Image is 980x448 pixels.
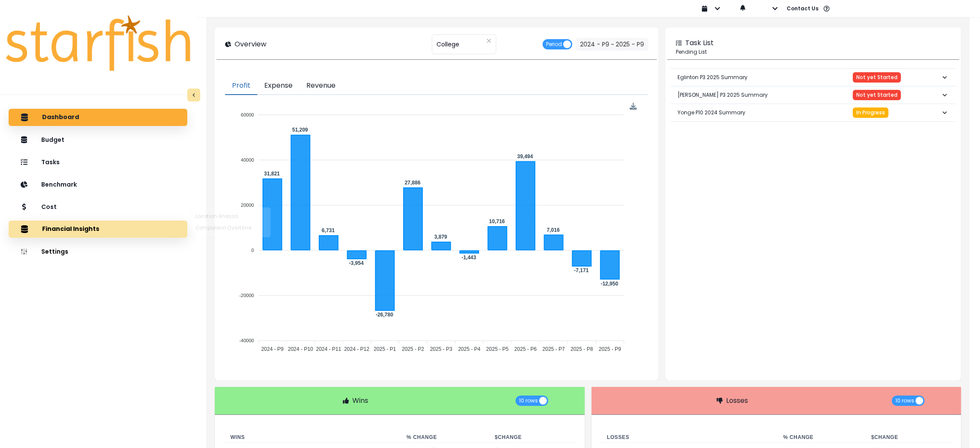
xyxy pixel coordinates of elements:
tspan: 2025 - P2 [402,347,424,353]
p: Yonge P10 2024 Summary [678,102,745,123]
tspan: 2024 - P10 [288,347,313,353]
p: Wins [352,396,368,406]
th: $ Change [864,432,953,443]
span: Not yet Started [856,74,898,80]
span: 10 rows [895,396,914,406]
th: % Change [400,432,488,443]
tspan: 2025 - P6 [514,347,537,353]
tspan: 2024 - P11 [316,347,342,353]
p: Cost [41,203,57,211]
button: Profit [225,77,257,95]
p: Benchmark [41,181,77,188]
p: Tasks [41,159,60,166]
th: $ Change [488,432,576,443]
p: Losses [726,396,748,406]
tspan: 2025 - P8 [571,347,593,353]
p: Overview [235,39,266,49]
button: Yonge P10 2024 SummaryIn Progress [671,104,956,121]
button: Clear [486,37,492,45]
span: 10 rows [519,396,538,406]
button: 2024 - P9 ~ 2025 - P9 [576,38,648,51]
th: % Change [776,432,864,443]
svg: close [486,38,492,43]
span: Not yet Started [856,92,898,98]
button: Tasks [9,153,187,171]
tspan: 2024 - P12 [344,347,369,353]
button: Revenue [299,77,342,95]
button: Comparison Overtime [191,222,270,234]
button: Settings [9,243,187,260]
span: In Progress [856,110,885,116]
tspan: 2024 - P9 [261,347,284,353]
p: Budget [41,136,64,144]
img: Download Profit [630,103,637,110]
tspan: 2025 - P1 [374,347,396,353]
button: Eglinton P3 2025 SummaryNot yet Started [671,69,956,86]
tspan: -20000 [239,293,254,298]
tspan: 2025 - P5 [486,347,509,353]
div: Menu [630,103,637,110]
p: Task List [685,38,714,48]
button: Financial Insights [9,221,187,238]
th: Losses [600,432,776,443]
tspan: 40000 [241,157,254,163]
p: Pending List [676,48,951,56]
p: [PERSON_NAME] P3 2025 Summary [678,84,768,106]
button: Expense [257,77,299,95]
span: College [437,35,459,53]
tspan: 2025 - P9 [599,347,621,353]
tspan: 2025 - P4 [458,347,480,353]
tspan: -40000 [239,338,254,343]
span: Period [546,39,562,49]
button: Budget [9,131,187,148]
tspan: 2025 - P7 [543,347,565,353]
button: Dashboard [9,109,187,126]
th: Wins [223,432,400,443]
button: Cost [9,198,187,215]
button: Location Analysis [191,211,270,222]
button: Benchmark [9,176,187,193]
tspan: 60000 [241,112,254,117]
p: Eglinton P3 2025 Summary [678,67,748,88]
tspan: 0 [251,248,254,253]
button: [PERSON_NAME] P3 2025 SummaryNot yet Started [671,86,956,104]
p: Dashboard [42,114,79,121]
tspan: 2025 - P3 [430,347,452,353]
